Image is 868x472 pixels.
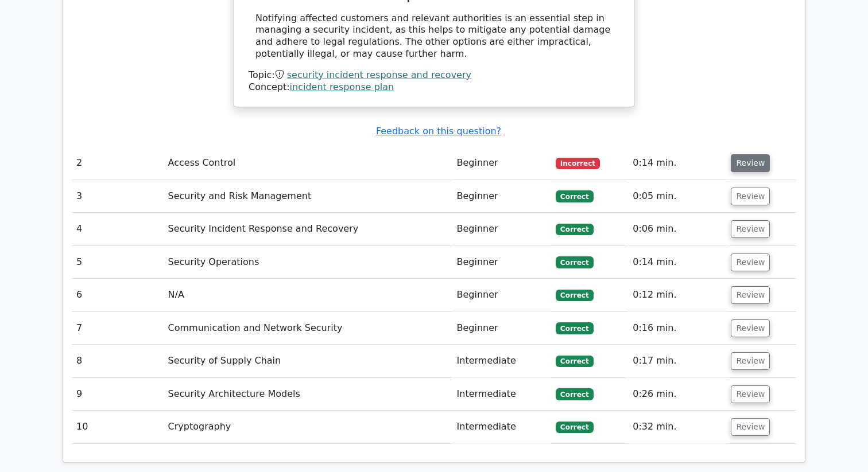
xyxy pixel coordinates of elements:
[628,147,726,180] td: 0:14 min.
[628,312,726,345] td: 0:16 min.
[628,411,726,443] td: 0:32 min.
[731,286,770,304] button: Review
[628,213,726,245] td: 0:06 min.
[452,147,551,180] td: Beginner
[731,385,770,403] button: Review
[72,411,164,443] td: 10
[72,279,164,311] td: 6
[164,312,452,345] td: Communication and Network Security
[556,290,593,301] span: Correct
[72,147,164,180] td: 2
[556,388,593,400] span: Correct
[164,213,452,245] td: Security Incident Response and Recovery
[249,81,619,93] div: Concept:
[731,220,770,238] button: Review
[452,246,551,279] td: Beginner
[628,345,726,377] td: 0:17 min.
[628,279,726,311] td: 0:12 min.
[164,411,452,443] td: Cryptography
[628,180,726,213] td: 0:05 min.
[556,356,593,367] span: Correct
[556,190,593,202] span: Correct
[452,180,551,213] td: Beginner
[72,180,164,213] td: 3
[452,411,551,443] td: Intermediate
[731,154,770,172] button: Review
[164,279,452,311] td: N/A
[731,253,770,271] button: Review
[72,378,164,411] td: 9
[249,69,619,81] div: Topic:
[376,126,501,136] a: Feedback on this question?
[452,213,551,245] td: Beginner
[255,13,613,60] div: Notifying affected customers and relevant authorities is an essential step in managing a security...
[72,213,164,245] td: 4
[731,188,770,205] button: Review
[731,319,770,337] button: Review
[452,378,551,411] td: Intermediate
[72,312,164,345] td: 7
[556,158,600,169] span: Incorrect
[556,224,593,235] span: Correct
[164,378,452,411] td: Security Architecture Models
[72,246,164,279] td: 5
[164,147,452,180] td: Access Control
[731,352,770,370] button: Review
[164,180,452,213] td: Security and Risk Management
[287,69,471,80] a: security incident response and recovery
[452,312,551,345] td: Beginner
[628,246,726,279] td: 0:14 min.
[628,378,726,411] td: 0:26 min.
[452,345,551,377] td: Intermediate
[731,418,770,436] button: Review
[556,322,593,334] span: Correct
[290,81,394,92] a: incident response plan
[72,345,164,377] td: 8
[556,422,593,433] span: Correct
[452,279,551,311] td: Beginner
[164,246,452,279] td: Security Operations
[556,256,593,268] span: Correct
[164,345,452,377] td: Security of Supply Chain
